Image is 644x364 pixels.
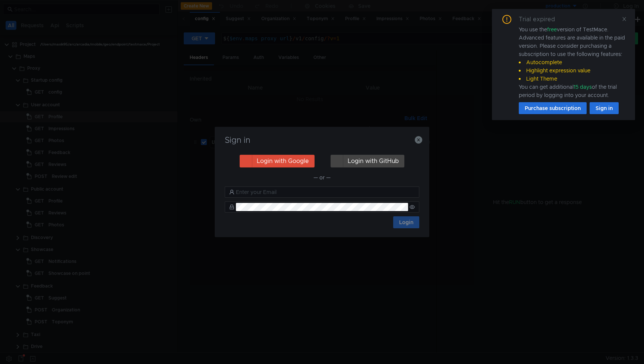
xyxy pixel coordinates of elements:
span: free [547,26,557,33]
div: You use the version of TestMace. Advanced features are available in the paid version. Please cons... [519,25,626,99]
button: Purchase subscription [519,102,587,114]
button: Login with GitHub [331,155,404,167]
h3: Sign in [224,136,420,145]
li: Autocomplete [519,58,626,66]
button: Sign in [590,102,619,114]
span: 15 days [574,84,592,90]
button: Login with Google [240,155,315,167]
div: — or — [225,173,419,182]
li: Highlight expression value [519,66,626,75]
div: You can get additional of the trial period by logging into your account. [519,83,626,99]
div: Trial expired [519,15,564,24]
input: Enter your Email [236,188,415,196]
li: Light Theme [519,75,626,83]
